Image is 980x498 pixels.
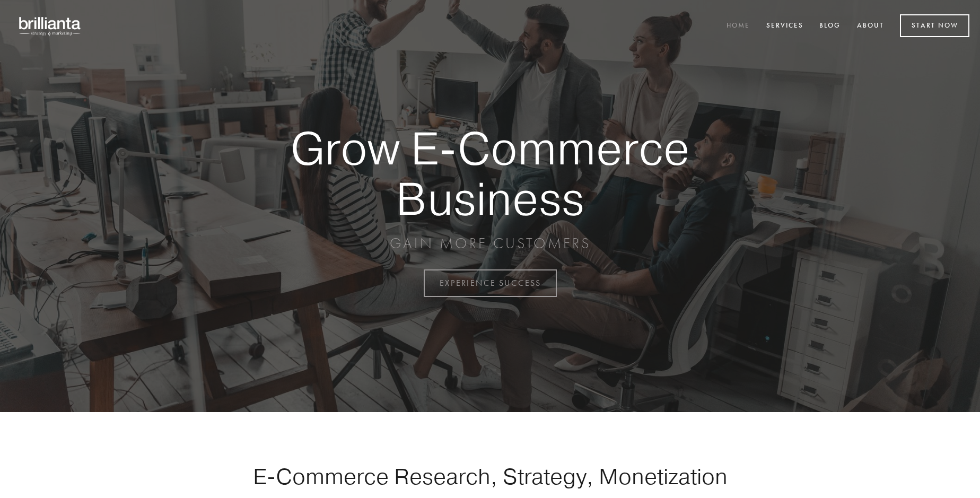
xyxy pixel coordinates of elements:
a: Home [720,18,757,35]
p: GAIN MORE CUSTOMERS [253,234,727,253]
a: EXPERIENCE SUCCESS [424,269,557,297]
strong: Grow E-Commerce Business [253,123,727,223]
h1: E-Commerce Research, Strategy, Monetization [220,463,760,490]
a: Blog [812,18,847,35]
a: Services [759,18,810,35]
img: brillianta - research, strategy, marketing [11,11,90,41]
a: About [850,18,891,35]
a: Start Now [900,14,969,37]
